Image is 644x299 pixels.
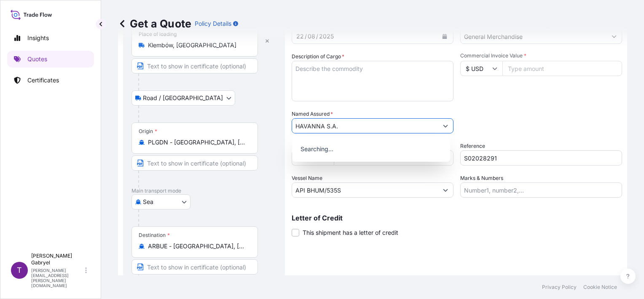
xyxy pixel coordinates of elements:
span: Road / [GEOGRAPHIC_DATA] [143,94,223,102]
p: Privacy Policy [542,284,577,291]
p: Main transport mode [131,188,276,194]
p: [PERSON_NAME][EMAIL_ADDRESS][PERSON_NAME][DOMAIN_NAME] [31,268,83,288]
button: Select transport [131,194,191,209]
input: Origin [148,138,247,147]
span: Sea [143,198,153,206]
p: [PERSON_NAME] Gabryel [31,253,83,266]
input: Text to appear on certificate [131,155,258,171]
input: Your internal reference [460,150,622,166]
p: Searching... [295,140,447,158]
label: Vessel Name [292,174,322,182]
p: Cookie Notice [583,284,617,291]
p: Insights [27,34,49,42]
input: Destination [148,242,247,250]
button: Show suggestions [438,182,453,198]
label: Description of Cargo [292,52,344,61]
input: Text to appear on certificate [131,259,258,275]
button: Show suggestions [438,118,453,133]
p: Letter of Credit [292,215,622,221]
p: Get a Quote [118,17,191,30]
p: Quotes [27,55,47,63]
input: Type amount [502,61,622,76]
label: Named Assured [292,110,333,118]
input: Full name [292,118,438,133]
div: Suggestions [295,140,447,158]
input: Text to appear on certificate [131,58,258,73]
p: Certificates [27,76,59,84]
input: Type to search vessel name or IMO [292,182,438,198]
div: Destination [139,232,170,239]
label: Reference [460,142,485,150]
div: Origin [139,128,157,135]
span: Commercial Invoice Value [460,52,622,59]
input: Number1, number2,... [460,182,622,198]
span: This shipment has a letter of credit [303,228,398,237]
label: Marks & Numbers [460,174,503,182]
p: Policy Details [195,19,231,28]
span: T [17,266,22,275]
button: Select transport [131,90,235,106]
